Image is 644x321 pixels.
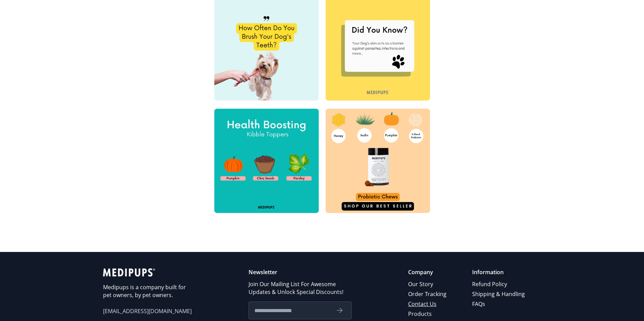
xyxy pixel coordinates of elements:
[472,268,526,276] p: Information
[408,299,447,309] a: Contact Us
[249,268,352,276] p: Newsletter
[408,268,447,276] p: Company
[103,307,192,315] span: [EMAIL_ADDRESS][DOMAIN_NAME]
[472,279,526,289] a: Refund Policy
[103,283,192,299] p: Medipups is a company built for pet owners, by pet owners.
[472,299,526,309] a: FAQs
[214,109,319,213] img: https://www.instagram.com/p/CnS23E_v87W
[408,309,447,319] a: Products
[326,109,430,213] img: https://www.instagram.com/p/CniZkQCpC8Y
[249,280,352,296] p: Join Our Mailing List For Awesome Updates & Unlock Special Discounts!
[408,289,447,299] a: Order Tracking
[408,279,447,289] a: Our Story
[472,289,526,299] a: Shipping & Handling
